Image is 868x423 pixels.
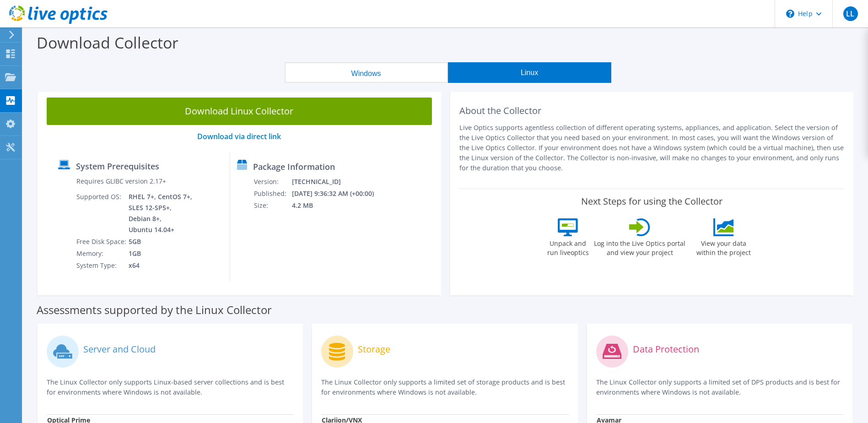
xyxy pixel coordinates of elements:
button: Linux [448,62,611,83]
label: Server and Cloud [83,345,156,354]
td: RHEL 7+, CentOS 7+, SLES 12-SP5+, Debian 8+, Ubuntu 14.04+ [128,191,194,236]
td: Version: [253,176,291,188]
td: Size: [253,200,291,211]
label: Log into the Live Optics portal and view your project [593,236,686,257]
svg: \n [786,10,794,18]
label: Requires GLIBC version 2.17+ [76,177,166,186]
p: The Linux Collector only supports a limited set of DPS products and is best for environments wher... [596,377,843,397]
td: Memory: [76,248,128,260]
label: Download Collector [37,32,178,53]
label: View your data within the project [690,236,756,257]
p: The Linux Collector only supports a limited set of storage products and is best for environments ... [321,377,568,397]
span: LL [843,6,858,21]
td: [DATE] 9:36:32 AM (+00:00) [291,188,386,200]
label: Storage [358,345,390,354]
td: Supported OS: [76,191,128,236]
label: Unpack and run liveoptics [547,236,589,257]
label: Package Information [253,162,335,171]
p: Live Optics supports agentless collection of different operating systems, appliances, and applica... [459,123,845,173]
label: Assessments supported by the Linux Collector [37,305,272,315]
td: System Type: [76,260,128,271]
label: Data Protection [633,345,699,354]
a: Download via direct link [197,131,281,141]
td: [TECHNICAL_ID] [291,176,386,188]
h2: About the Collector [459,105,845,116]
label: System Prerequisites [76,162,159,171]
button: Windows [285,62,448,83]
td: Free Disk Space: [76,236,128,248]
td: 4.2 MB [291,200,386,211]
label: Next Steps for using the Collector [581,196,722,207]
td: 1GB [128,248,194,260]
a: Download Linux Collector [47,98,432,125]
td: 5GB [128,236,194,248]
td: Published: [253,188,291,200]
p: The Linux Collector only supports Linux-based server collections and is best for environments whe... [47,377,294,397]
td: x64 [128,260,194,271]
